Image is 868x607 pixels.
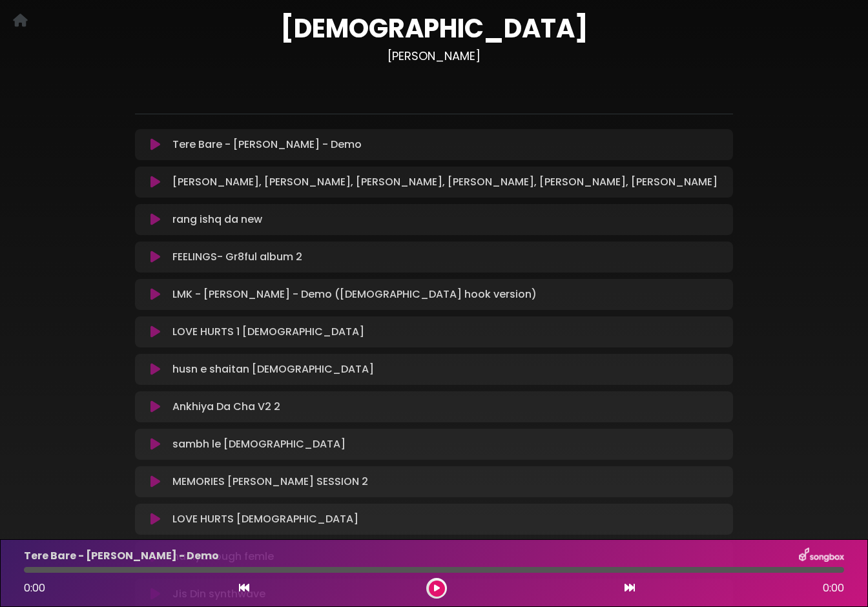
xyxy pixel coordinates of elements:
[172,437,346,452] p: sambh le [DEMOGRAPHIC_DATA]
[172,174,718,190] p: [PERSON_NAME], [PERSON_NAME], [PERSON_NAME], [PERSON_NAME], [PERSON_NAME], [PERSON_NAME]
[24,581,45,595] span: 0:00
[135,49,733,63] h3: [PERSON_NAME]
[172,212,262,227] p: rang ishq da new
[823,581,844,596] span: 0:00
[172,474,368,489] p: MEMORIES [PERSON_NAME] SESSION 2
[172,511,358,527] p: LOVE HURTS [DEMOGRAPHIC_DATA]
[172,324,364,340] p: LOVE HURTS 1 [DEMOGRAPHIC_DATA]
[172,399,280,415] p: Ankhiya Da Cha V2 2
[24,548,219,564] p: Tere Bare - [PERSON_NAME] - Demo
[135,13,733,44] h1: [DEMOGRAPHIC_DATA]
[172,137,362,152] p: Tere Bare - [PERSON_NAME] - Demo
[172,362,374,377] p: husn e shaitan [DEMOGRAPHIC_DATA]
[172,249,302,265] p: FEELINGS- Gr8ful album 2
[172,287,537,302] p: LMK - [PERSON_NAME] - Demo ([DEMOGRAPHIC_DATA] hook version)
[799,548,844,564] img: songbox-logo-white.png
